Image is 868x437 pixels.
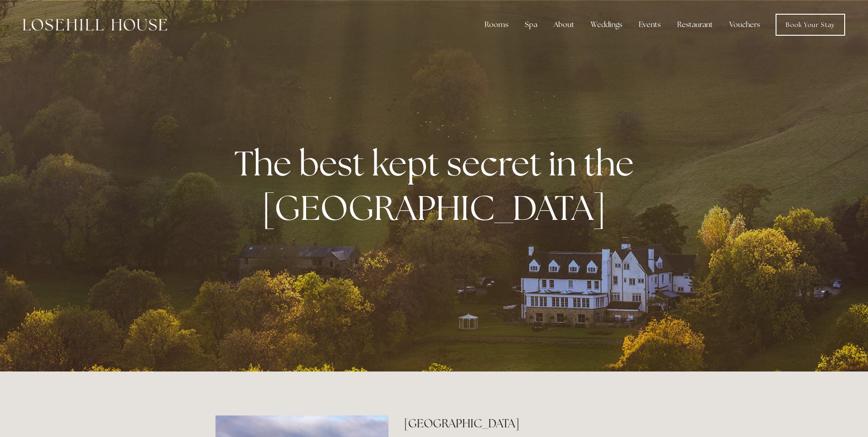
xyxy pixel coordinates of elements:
[477,16,516,34] div: Rooms
[670,16,720,34] div: Restaurant
[23,19,167,31] img: Losehill House
[518,16,545,34] div: Spa
[546,16,582,34] div: About
[583,16,630,34] div: Weddings
[234,141,641,230] strong: The best kept secret in the [GEOGRAPHIC_DATA]
[776,14,845,36] a: Book Your Stay
[404,415,652,432] h2: [GEOGRAPHIC_DATA]
[631,16,668,34] div: Events
[722,16,767,34] a: Vouchers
